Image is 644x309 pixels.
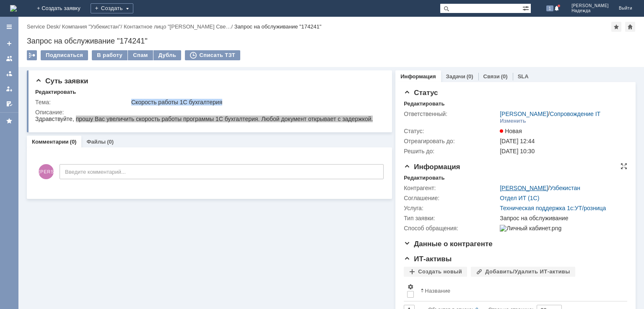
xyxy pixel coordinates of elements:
[3,82,16,95] a: Мои заявки
[404,163,460,171] span: Информация
[467,73,473,80] div: (0)
[522,4,531,12] span: Расширенный поиск
[27,37,636,45] div: Запрос на обслуживание "174241"
[500,195,539,201] a: Отдел ИТ (1С)
[10,5,17,12] img: logo
[550,111,600,117] a: Сопровождение IT
[27,23,59,30] a: Service Desk
[404,215,498,221] div: Тип заявки:
[3,52,16,65] a: Заявки на командах
[500,111,548,117] a: [PERSON_NAME]
[404,148,498,154] div: Решить до:
[404,128,498,134] div: Статус:
[500,205,606,211] a: Техническая поддержка 1с:УТ/розница
[404,205,498,211] div: Услуга:
[86,139,106,145] a: Файлы
[32,139,69,145] a: Комментарии
[10,5,17,12] a: Перейти на домашнюю страницу
[611,22,621,32] div: Добавить в избранное
[500,215,623,221] div: Запрос на обслуживание
[407,283,414,290] span: Настройки
[70,139,77,145] div: (0)
[500,118,526,124] div: Изменить
[550,185,580,191] a: Узбекистан
[35,77,88,85] span: Суть заявки
[571,3,609,8] span: [PERSON_NAME]
[404,195,498,201] div: Соглашение:
[404,255,452,263] span: ИТ-активы
[3,97,16,111] a: Мои согласования
[131,99,380,106] div: Скорость работы 1С бухгалтерия
[500,185,548,191] a: [PERSON_NAME]
[500,111,600,117] div: /
[404,185,498,191] div: Контрагент:
[500,148,535,154] span: [DATE] 10:30
[404,175,444,181] div: Редактировать
[425,288,450,294] div: Название
[500,185,580,191] div: /
[500,225,561,232] img: Личный кабинет.png
[35,99,130,106] div: Тема:
[571,8,609,13] span: Надежда
[500,138,535,144] span: [DATE] 12:44
[404,138,498,144] div: Отреагировать до:
[27,50,37,60] div: Работа с массовостью
[404,89,438,97] span: Статус
[404,240,493,248] span: Данные о контрагенте
[35,109,382,116] div: Описание:
[404,100,444,107] div: Редактировать
[518,73,529,80] a: SLA
[417,280,621,301] th: Название
[62,23,121,30] a: Компания "Узбекистан"
[500,128,522,134] span: Новая
[3,37,16,50] a: Создать заявку
[621,163,627,170] div: На всю страницу
[404,111,498,117] div: Ответственный:
[400,73,436,80] a: Информация
[39,164,54,179] span: [PERSON_NAME]
[446,73,465,80] a: Задачи
[483,73,500,80] a: Связи
[625,22,635,32] div: Сделать домашней страницей
[91,3,133,13] div: Создать
[27,23,62,30] div: /
[124,23,234,30] div: /
[107,139,114,145] div: (0)
[62,23,124,30] div: /
[501,73,508,80] div: (0)
[404,225,498,232] div: Способ обращения:
[546,5,554,11] span: 1
[234,23,322,30] div: Запрос на обслуживание "174241"
[3,67,16,80] a: Заявки в моей ответственности
[35,89,76,95] div: Редактировать
[124,23,231,30] a: Контактное лицо "[PERSON_NAME] Све…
